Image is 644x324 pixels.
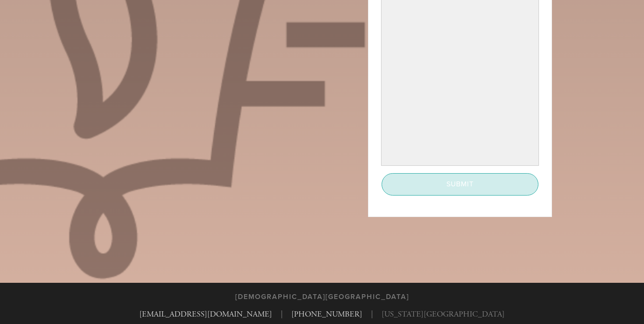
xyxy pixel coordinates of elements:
[235,293,409,301] h3: [DEMOGRAPHIC_DATA][GEOGRAPHIC_DATA]
[139,309,272,319] a: [EMAIL_ADDRESS][DOMAIN_NAME]
[382,308,505,320] span: [US_STATE][GEOGRAPHIC_DATA]
[382,173,538,195] input: Submit
[291,309,362,319] a: [PHONE_NUMBER]
[371,308,373,320] span: |
[281,308,283,320] span: |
